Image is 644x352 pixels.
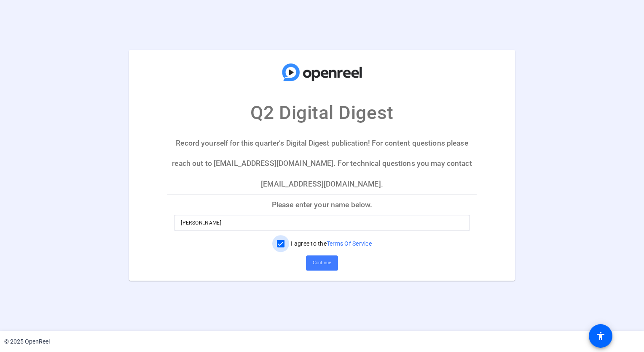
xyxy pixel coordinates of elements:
[596,331,606,341] mat-icon: accessibility
[289,240,372,248] label: I agree to the
[167,133,476,194] p: Record yourself for this quarter’s Digital Digest publication! For content questions please reach...
[4,337,50,346] div: © 2025 OpenReel
[306,256,338,271] button: Continue
[280,58,364,86] img: company-logo
[327,241,372,247] a: Terms Of Service
[313,257,331,270] span: Continue
[167,195,476,215] p: Please enter your name below.
[250,99,393,127] p: Q2 Digital Digest
[181,218,463,228] input: Enter your name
